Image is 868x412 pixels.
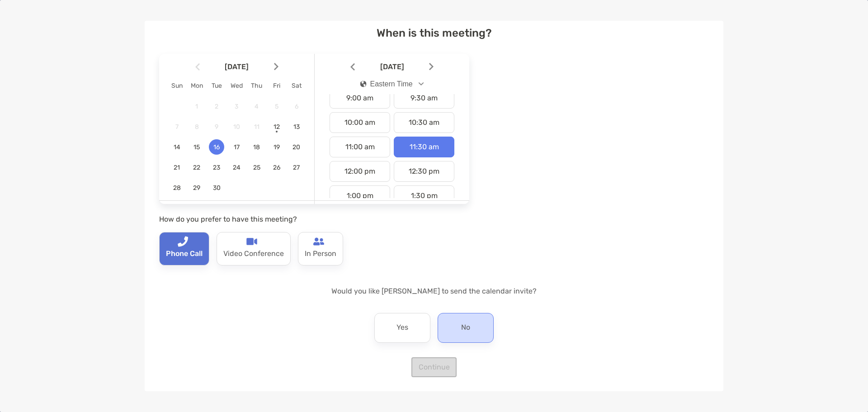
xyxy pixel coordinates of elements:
[289,164,304,171] span: 27
[429,63,434,71] img: Arrow icon
[330,112,390,133] div: 10:00 am
[159,213,469,225] p: How do you prefer to have this meeting?
[209,164,224,171] span: 23
[269,164,284,171] span: 26
[209,184,224,192] span: 30
[202,62,272,71] span: [DATE]
[249,164,264,171] span: 25
[249,103,264,110] span: 4
[330,137,390,157] div: 11:00 am
[287,82,307,90] div: Sat
[195,63,200,71] img: Arrow icon
[289,123,304,131] span: 13
[189,143,204,151] span: 15
[229,103,244,110] span: 3
[169,164,184,171] span: 21
[159,27,709,39] h4: When is this meeting?
[177,236,188,247] img: type-call
[357,62,427,71] span: [DATE]
[394,137,454,157] div: 11:30 am
[267,82,287,90] div: Fri
[229,164,244,171] span: 24
[166,247,203,261] p: Phone Call
[330,185,390,206] div: 1:00 pm
[394,161,454,182] div: 12:30 pm
[169,143,184,151] span: 14
[169,123,184,131] span: 7
[394,88,454,109] div: 9:30 am
[360,81,367,87] img: icon
[229,123,244,131] span: 10
[189,123,204,131] span: 8
[353,74,432,95] button: iconEastern Time
[226,82,246,90] div: Wed
[247,82,267,90] div: Thu
[159,285,709,297] p: Would you like [PERSON_NAME] to send the calendar invite?
[209,103,224,110] span: 2
[394,112,454,133] div: 10:30 am
[274,63,278,71] img: Arrow icon
[289,143,304,151] span: 20
[223,247,284,261] p: Video Conference
[330,161,390,182] div: 12:00 pm
[209,143,224,151] span: 16
[207,82,226,90] div: Tue
[419,82,424,85] img: Open dropdown arrow
[229,143,244,151] span: 17
[313,236,324,247] img: type-call
[350,63,355,71] img: Arrow icon
[187,82,207,90] div: Mon
[396,321,408,335] p: Yes
[249,123,264,131] span: 11
[167,82,187,90] div: Sun
[249,143,264,151] span: 18
[305,247,336,261] p: In Person
[246,236,257,247] img: type-call
[394,185,454,206] div: 1:30 pm
[189,164,204,171] span: 22
[360,80,413,88] div: Eastern Time
[461,321,470,335] p: No
[289,103,304,110] span: 6
[209,123,224,131] span: 9
[269,103,284,110] span: 5
[269,143,284,151] span: 19
[169,184,184,192] span: 28
[330,88,390,109] div: 9:00 am
[189,184,204,192] span: 29
[189,103,204,110] span: 1
[269,123,284,131] span: 12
